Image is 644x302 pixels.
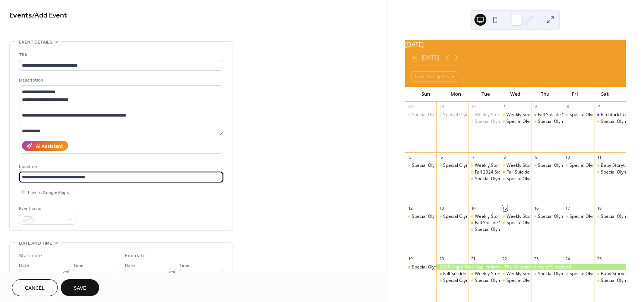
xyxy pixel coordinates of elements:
[531,213,563,220] div: Special Olympics Basketball
[25,284,45,292] span: Cancel
[443,112,501,118] div: Special Olympics Basketball
[500,176,531,182] div: Special Olympics Basketball
[533,205,539,211] div: 16
[506,220,564,226] div: Special Olympics Basketball
[179,262,189,270] span: Time
[407,205,413,211] div: 12
[500,277,531,284] div: Special Olympics Basketball
[565,205,571,211] div: 17
[443,277,501,284] div: Special Olympics Basketball
[468,213,500,220] div: Weekly Storytimes! Sioux City Library
[405,162,437,169] div: Special Olympics Basketball
[538,271,596,277] div: Special Olympics Basketball
[412,112,470,118] div: Special Olympics Basketball
[533,256,539,262] div: 23
[563,162,594,169] div: Special Olympics Basketball
[565,256,571,262] div: 24
[468,271,500,277] div: Weekly Storytimes! Sioux City Library
[470,104,476,109] div: 30
[538,162,596,169] div: Special Olympics Basketball
[569,112,627,118] div: Special Olympics Basketball
[533,155,539,160] div: 9
[436,213,468,220] div: Special Olympics Basketball
[500,162,531,169] div: Weekly Storytimes! Sioux City Public Library
[594,169,626,175] div: Special Olympics Basketball
[19,38,52,46] span: Event details
[407,104,413,109] div: 28
[594,162,626,169] div: Baby Storytime
[468,162,500,169] div: Weekly Storytimes! Sioux City Library
[502,256,508,262] div: 22
[411,87,441,102] div: Sun
[569,213,627,220] div: Special Olympics Basketball
[36,143,63,150] div: AI Assistant
[405,112,437,118] div: Special Olympics Basketball
[471,87,501,102] div: Tue
[506,112,592,118] div: Weekly Storytimes! [GEOGRAPHIC_DATA]
[502,205,508,211] div: 15
[506,277,564,284] div: Special Olympics Basketball
[506,162,592,169] div: Weekly Storytimes! [GEOGRAPHIC_DATA]
[475,112,561,118] div: Weekly Storytimes! [GEOGRAPHIC_DATA]
[565,104,571,109] div: 3
[506,271,592,277] div: Weekly Storytimes! [GEOGRAPHIC_DATA]
[475,271,561,277] div: Weekly Storytimes! [GEOGRAPHIC_DATA]
[500,112,531,118] div: Weekly Storytimes! Sioux City Public Library
[407,256,413,262] div: 19
[19,51,222,59] div: Title
[594,118,626,125] div: Special Olympics Basketball
[475,220,601,226] div: Fall Suicide Support Group - [DEMOGRAPHIC_DATA] Charties
[601,162,632,169] div: Baby Storytime
[19,262,29,270] span: Date
[407,155,413,160] div: 5
[506,169,633,175] div: Fall Suicide Support Group - [DEMOGRAPHIC_DATA] Charties
[439,256,444,262] div: 20
[501,87,530,102] div: Wed
[533,104,539,109] div: 2
[32,8,67,23] span: / Add Event
[9,8,32,23] a: Events
[470,256,476,262] div: 21
[125,252,146,260] div: End date
[19,205,75,213] div: Event color
[468,220,500,226] div: Fall Suicide Support Group - Catholic Charties
[500,118,531,125] div: Special Olympics Basketball
[560,87,590,102] div: Fri
[61,279,99,296] button: Save
[28,189,69,197] span: Link to Google Maps
[436,162,468,169] div: Special Olympics Basketball
[12,279,58,296] button: Cancel
[531,118,563,125] div: Special Olympics Basketball
[443,271,569,277] div: Fall Suicide Support Group - [DEMOGRAPHIC_DATA] Charties
[596,256,602,262] div: 25
[412,162,470,169] div: Special Olympics Basketball
[468,112,500,118] div: Weekly Storytimes! Sioux City Library
[506,176,564,182] div: Special Olympics Basketball
[569,271,627,277] div: Special Olympics Basketball
[531,271,563,277] div: Special Olympics Basketball
[439,205,444,211] div: 13
[73,262,83,270] span: Time
[441,87,471,102] div: Mon
[475,176,533,182] div: Special Olympics Basketball
[475,162,561,169] div: Weekly Storytimes! [GEOGRAPHIC_DATA]
[502,104,508,109] div: 1
[563,112,594,118] div: Special Olympics Basketball
[530,87,560,102] div: Thu
[412,213,470,220] div: Special Olympics Basketball
[468,277,500,284] div: Special Olympics Basketball
[502,155,508,160] div: 8
[436,277,468,284] div: Special Olympics Basketball
[468,118,500,125] div: Special Olympics Basketball
[475,118,533,125] div: Special Olympics Basketball
[569,162,627,169] div: Special Olympics Basketball
[565,155,571,160] div: 10
[590,87,620,102] div: Sat
[439,155,444,160] div: 6
[500,271,531,277] div: Weekly Storytimes! Sioux City Public Library
[468,169,500,175] div: Fall 2024 Sioux City Suicide Support Group - Catholic Charities
[596,155,602,160] div: 11
[405,264,437,270] div: Special Olympics Basketball
[19,76,222,84] div: Description
[506,213,592,220] div: Weekly Storytimes! [GEOGRAPHIC_DATA]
